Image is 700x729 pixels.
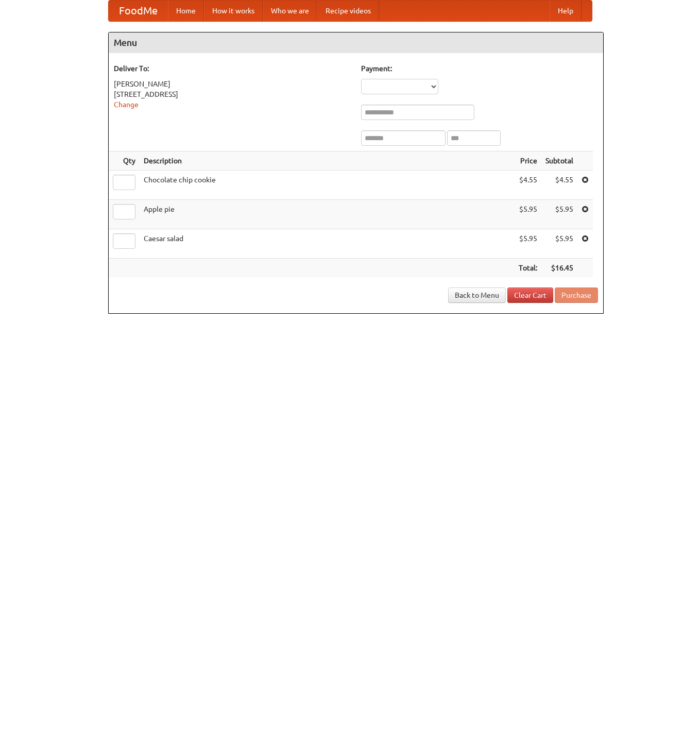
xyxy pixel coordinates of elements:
[109,32,603,53] h4: Menu
[140,229,515,259] td: Caesar salad
[515,200,541,229] td: $5.95
[361,63,598,74] h5: Payment:
[515,171,541,200] td: $4.55
[140,200,515,229] td: Apple pie
[515,259,541,278] th: Total:
[114,79,351,89] div: [PERSON_NAME]
[317,1,379,21] a: Recipe videos
[204,1,263,21] a: How it works
[507,287,553,303] a: Clear Cart
[515,151,541,171] th: Price
[109,151,140,171] th: Qty
[114,100,139,109] a: Change
[109,1,168,21] a: FoodMe
[263,1,317,21] a: Who we are
[555,287,598,303] button: Purchase
[114,89,351,99] div: [STREET_ADDRESS]
[541,200,577,229] td: $5.95
[550,1,582,21] a: Help
[140,171,515,200] td: Chocolate chip cookie
[140,151,515,171] th: Description
[541,259,577,278] th: $16.45
[541,171,577,200] td: $4.55
[168,1,204,21] a: Home
[448,287,506,303] a: Back to Menu
[515,229,541,259] td: $5.95
[541,229,577,259] td: $5.95
[541,151,577,171] th: Subtotal
[114,63,351,74] h5: Deliver To:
